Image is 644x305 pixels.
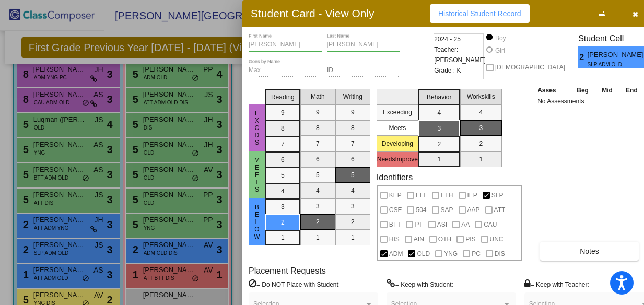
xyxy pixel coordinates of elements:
[441,189,453,202] span: ELH
[387,279,453,289] label: = Keep with Student:
[540,242,639,261] button: Notes
[490,233,504,245] span: UNC
[461,218,470,231] span: AA
[588,61,638,68] span: SLP ADM OLD
[249,67,322,74] input: goes by name
[437,218,447,231] span: ASI
[495,248,505,260] span: DIS
[472,248,481,260] span: PC
[438,9,521,18] span: Historical Student Record
[252,157,262,193] span: MEets
[535,85,570,96] th: Asses
[415,218,423,231] span: PT
[389,189,402,202] span: KEP
[252,110,262,146] span: excds
[495,61,565,74] span: [DEMOGRAPHIC_DATA]
[467,189,477,202] span: IEP
[619,85,644,96] th: End
[377,172,413,182] label: Identifiers
[467,204,480,216] span: AAP
[430,4,530,23] button: Historical Student Record
[416,204,426,216] span: 504
[249,279,340,289] label: = Do NOT Place with Student:
[389,248,403,260] span: ADM
[416,189,427,202] span: ELL
[465,233,475,245] span: PIS
[491,189,504,202] span: SLP
[441,204,453,216] span: SAP
[249,266,326,276] label: Placement Requests
[495,33,506,43] div: Boy
[252,204,262,240] span: Below
[251,7,374,20] h3: Student Card - View Only
[580,247,599,255] span: Notes
[570,85,595,96] th: Beg
[389,233,400,245] span: HIS
[578,51,587,64] span: 2
[434,44,486,65] span: Teacher: [PERSON_NAME]
[434,34,461,44] span: 2024 - 25
[444,248,458,260] span: YNG
[417,248,430,260] span: OLD
[389,218,401,231] span: BTT
[524,279,589,289] label: = Keep with Teacher:
[494,204,506,216] span: ATT
[434,65,461,76] span: Grade : K
[389,204,402,216] span: CSE
[495,46,505,55] div: Girl
[484,218,497,231] span: CAU
[595,85,619,96] th: Mid
[438,233,451,245] span: OTH
[414,233,424,245] span: AIN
